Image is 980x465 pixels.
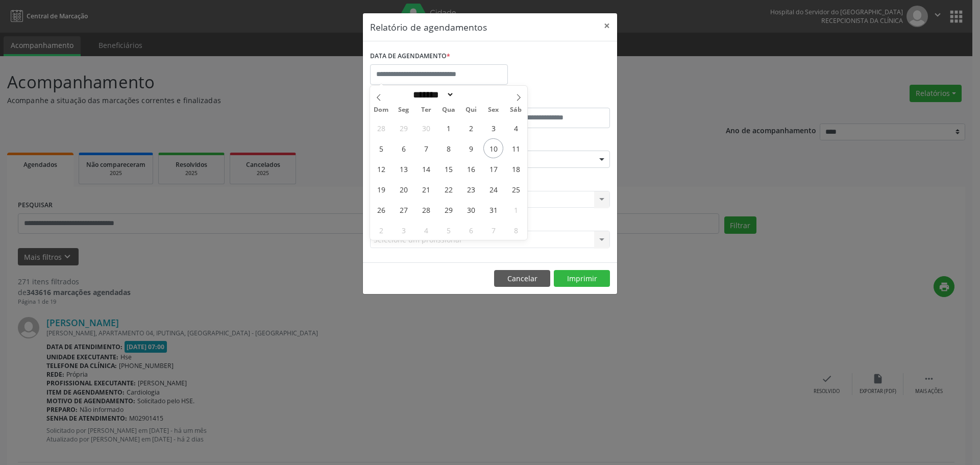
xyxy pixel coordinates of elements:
span: Dom [370,107,393,113]
span: Seg [393,107,415,113]
span: Novembro 5, 2025 [438,220,458,240]
span: Outubro 23, 2025 [461,179,481,199]
span: Outubro 27, 2025 [394,200,413,219]
span: Outubro 29, 2025 [438,200,458,219]
span: Outubro 5, 2025 [371,138,391,158]
span: Setembro 28, 2025 [371,118,391,138]
span: Outubro 2, 2025 [461,118,481,138]
span: Outubro 11, 2025 [506,138,526,158]
span: Outubro 15, 2025 [438,159,458,179]
span: Novembro 2, 2025 [371,220,391,240]
span: Novembro 6, 2025 [461,220,481,240]
span: Setembro 30, 2025 [416,118,436,138]
h5: Relatório de agendamentos [370,20,487,34]
span: Outubro 9, 2025 [461,138,481,158]
span: Outubro 7, 2025 [416,138,436,158]
span: Novembro 8, 2025 [506,220,526,240]
span: Outubro 21, 2025 [416,179,436,199]
span: Outubro 18, 2025 [506,159,526,179]
span: Outubro 31, 2025 [483,200,503,219]
span: Qui [460,107,482,113]
span: Outubro 20, 2025 [394,179,413,199]
span: Outubro 26, 2025 [371,200,391,219]
span: Outubro 4, 2025 [506,118,526,138]
span: Outubro 17, 2025 [483,159,503,179]
span: Outubro 1, 2025 [438,118,458,138]
button: Imprimir [554,270,610,287]
span: Ter [415,107,437,113]
span: Novembro 7, 2025 [483,220,503,240]
span: Outubro 19, 2025 [371,179,391,199]
span: Outubro 25, 2025 [506,179,526,199]
span: Outubro 16, 2025 [461,159,481,179]
span: Outubro 28, 2025 [416,200,436,219]
span: Outubro 22, 2025 [438,179,458,199]
span: Outubro 12, 2025 [371,159,391,179]
button: Close [597,13,617,38]
span: Outubro 8, 2025 [438,138,458,158]
span: Novembro 3, 2025 [394,220,413,240]
span: Novembro 4, 2025 [416,220,436,240]
span: Outubro 24, 2025 [483,179,503,199]
span: Outubro 14, 2025 [416,159,436,179]
span: Outubro 10, 2025 [483,138,503,158]
select: Month [409,89,454,100]
span: Sáb [505,107,527,113]
span: Outubro 6, 2025 [394,138,413,158]
span: Outubro 3, 2025 [483,118,503,138]
span: Qua [437,107,460,113]
button: Cancelar [494,270,550,287]
label: ATÉ [493,92,610,108]
span: Setembro 29, 2025 [394,118,413,138]
label: DATA DE AGENDAMENTO [370,48,450,64]
input: Year [454,89,488,100]
span: Outubro 30, 2025 [461,200,481,219]
span: Sex [482,107,505,113]
span: Outubro 13, 2025 [394,159,413,179]
span: Novembro 1, 2025 [506,200,526,219]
